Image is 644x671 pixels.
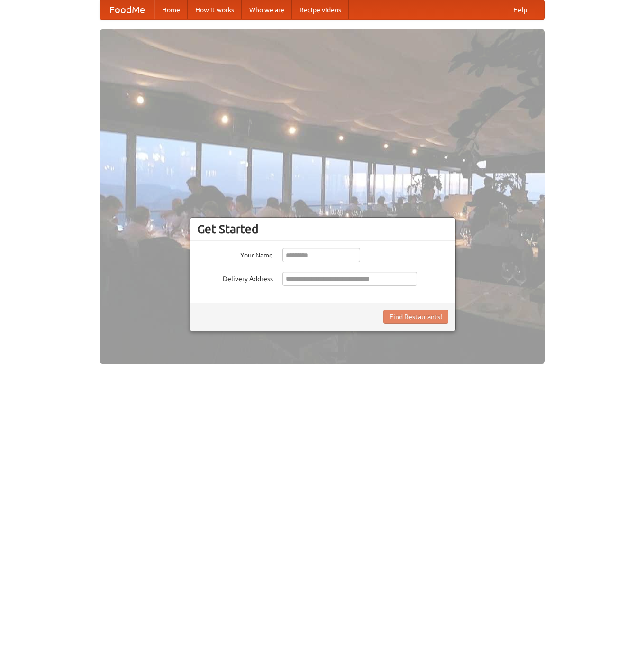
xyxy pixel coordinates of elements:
[197,222,448,236] h3: Get Started
[100,0,154,19] a: FoodMe
[292,0,349,19] a: Recipe videos
[197,272,273,284] label: Delivery Address
[506,0,535,19] a: Help
[383,310,448,324] button: Find Restaurants!
[242,0,292,19] a: Who we are
[197,248,273,260] label: Your Name
[154,0,188,19] a: Home
[188,0,242,19] a: How it works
